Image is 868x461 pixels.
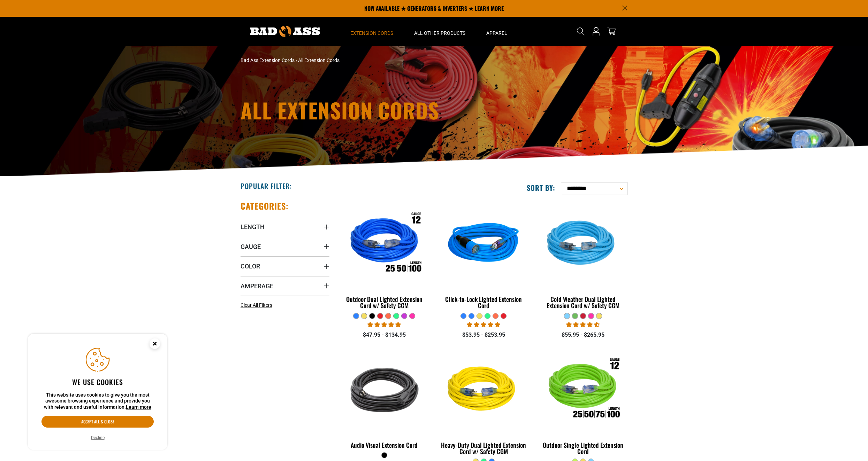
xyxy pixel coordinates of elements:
[41,377,154,386] h2: We use cookies
[439,201,528,313] a: blue Click-to-Lock Lighted Extension Cord
[340,442,429,448] div: Audio Visual Extension Cord
[340,346,429,452] a: black Audio Visual Extension Cord
[89,434,107,441] button: Decline
[404,17,476,46] summary: All Other Products
[539,346,627,459] a: Outdoor Single Lighted Extension Cord Outdoor Single Lighted Extension Cord
[241,181,292,190] h2: Popular Filter:
[539,296,627,308] div: Cold Weather Dual Lighted Extension Cord w/ Safety CGM
[414,30,465,36] span: All Other Products
[241,237,329,256] summary: Gauge
[367,321,401,328] span: 4.81 stars
[241,243,261,251] span: Gauge
[539,442,627,454] div: Outdoor Single Lighted Extension Cord
[241,256,329,276] summary: Color
[575,26,586,37] summary: Search
[241,57,295,63] a: Bad Ass Extension Cords
[527,183,555,192] label: Sort by:
[241,201,289,211] h2: Categories:
[486,30,507,36] span: Apparel
[340,296,429,308] div: Outdoor Dual Lighted Extension Cord w/ Safety CGM
[241,262,260,270] span: Color
[439,331,528,339] div: $53.95 - $253.95
[476,17,518,46] summary: Apparel
[350,30,393,36] span: Extension Cords
[340,331,429,339] div: $47.95 - $134.95
[539,204,627,284] img: Light Blue
[241,217,329,236] summary: Length
[298,57,340,63] span: All Extension Cords
[440,350,527,430] img: yellow
[539,201,627,313] a: Light Blue Cold Weather Dual Lighted Extension Cord w/ Safety CGM
[126,404,151,410] a: Learn more
[241,57,495,64] nav: breadcrumbs
[28,334,167,450] aside: Cookie Consent
[340,17,404,46] summary: Extension Cords
[241,302,272,308] span: Clear All Filters
[439,346,528,459] a: yellow Heavy-Duty Dual Lighted Extension Cord w/ Safety CGM
[250,26,320,37] img: Bad Ass Extension Cords
[539,350,627,430] img: Outdoor Single Lighted Extension Cord
[341,350,428,430] img: black
[539,331,627,339] div: $55.95 - $265.95
[41,416,154,428] button: Accept all & close
[439,442,528,454] div: Heavy-Duty Dual Lighted Extension Cord w/ Safety CGM
[241,302,275,309] a: Clear All Filters
[467,321,500,328] span: 4.87 stars
[241,223,265,231] span: Length
[241,282,273,290] span: Amperage
[41,392,154,411] p: This website uses cookies to give you the most awesome browsing experience and provide you with r...
[439,296,528,308] div: Click-to-Lock Lighted Extension Cord
[440,204,527,284] img: blue
[566,321,600,328] span: 4.61 stars
[341,204,428,284] img: Outdoor Dual Lighted Extension Cord w/ Safety CGM
[340,201,429,313] a: Outdoor Dual Lighted Extension Cord w/ Safety CGM Outdoor Dual Lighted Extension Cord w/ Safety CGM
[241,100,495,120] h1: All Extension Cords
[241,276,329,296] summary: Amperage
[296,57,297,63] span: ›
